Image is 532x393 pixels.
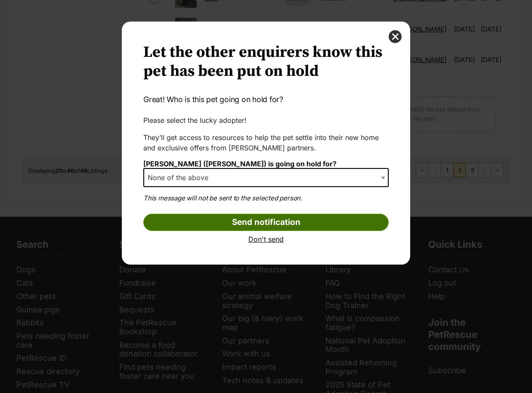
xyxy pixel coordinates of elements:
[143,159,337,168] label: [PERSON_NAME] ([PERSON_NAME]) is going on hold for?
[143,115,389,125] p: Please select the lucky adopter!
[143,235,389,243] a: Don't send
[144,172,217,184] span: None of the above
[143,132,389,153] p: They’ll get access to resources to help the pet settle into their new home and exclusive offers f...
[143,43,389,81] h2: Let the other enquirers know this pet has been put on hold
[389,30,402,43] button: close
[143,214,389,231] input: Send notification
[143,94,389,105] p: Great! Who is this pet going on hold for?
[143,168,389,187] span: None of the above
[143,193,389,203] p: This message will not be sent to the selected person.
